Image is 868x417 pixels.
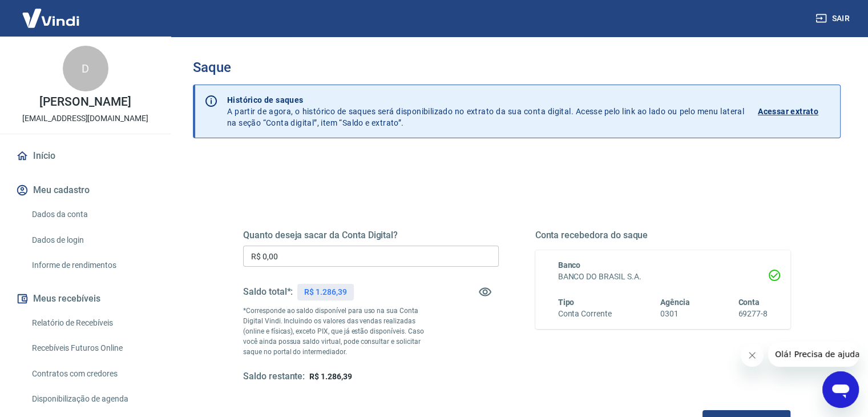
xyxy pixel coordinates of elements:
[738,298,760,307] span: Conta
[813,8,854,29] button: Sair
[14,178,157,203] button: Meu cadastro
[243,286,293,298] h5: Saldo total*:
[63,46,108,91] div: D
[738,308,768,320] h6: 69277-8
[243,371,305,383] h5: Saldo restante:
[558,298,575,307] span: Tipo
[227,94,744,106] p: Histórico de saques
[309,372,352,381] span: R$ 1.286,39
[27,336,157,360] a: Recebíveis Futuros Online
[535,230,791,241] h5: Conta recebedora do saque
[27,387,157,411] a: Disponibilização de agenda
[243,306,435,357] p: *Corresponde ao saldo disponível para uso na sua Conta Digital Vindi. Incluindo os valores das ve...
[660,308,690,320] h6: 0301
[14,286,157,311] button: Meus recebíveis
[304,286,346,298] p: R$ 1.286,39
[22,113,148,125] p: [EMAIL_ADDRESS][DOMAIN_NAME]
[7,8,96,17] span: Olá! Precisa de ajuda?
[558,308,612,320] h6: Conta Corrente
[27,362,157,386] a: Contratos com credores
[558,271,768,283] h6: BANCO DO BRASIL S.A.
[758,94,831,129] a: Acessar extrato
[27,254,157,277] a: Informe de rendimentos
[14,1,88,35] img: Vindi
[193,59,841,75] h3: Saque
[27,311,157,335] a: Relatório de Recebíveis
[758,106,818,117] p: Acessar extrato
[39,96,131,108] p: [PERSON_NAME]
[227,94,744,129] p: A partir de agora, o histórico de saques será disponibilizado no extrato da sua conta digital. Ac...
[768,342,859,367] iframe: Mensagem da empresa
[14,143,157,169] a: Início
[558,260,581,270] span: Banco
[243,230,499,241] h5: Quanto deseja sacar da Conta Digital?
[741,344,764,367] iframe: Fechar mensagem
[660,298,690,307] span: Agência
[27,228,157,252] a: Dados de login
[822,371,859,408] iframe: Botão para abrir a janela de mensagens
[27,203,157,226] a: Dados da conta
